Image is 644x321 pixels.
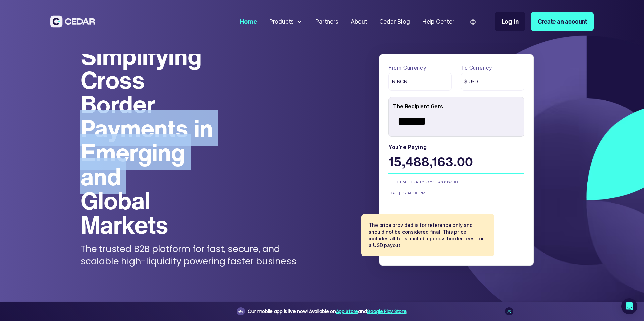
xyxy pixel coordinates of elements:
div: 12:40:00 PM [400,191,425,197]
a: About [347,14,370,29]
div: Home [240,17,257,26]
h1: Simplifying Cross Border Payments in Emerging and Global Markets [80,44,224,237]
div: Our mobile app is live now! Available on and . [248,307,407,316]
label: From currency [388,63,452,73]
a: Cedar Blog [376,14,413,29]
a: Create an account [531,12,594,31]
a: Help Center [419,14,458,29]
img: announcement [238,309,244,314]
span: $ USD [464,78,478,85]
div: Open Intercom Messenger [621,298,637,314]
div: Products [269,17,294,26]
a: Google Play Store [367,308,406,315]
div: Log in [502,17,519,26]
label: To currency [461,63,524,73]
div: The Recipient Gets [393,100,524,113]
div: 15,488,163.00 [388,153,524,173]
a: Log in [495,12,525,31]
a: Home [237,14,260,29]
a: App Store [336,308,358,315]
a: Partners [312,14,341,29]
div: [DATE] [388,191,400,197]
div: Partners [315,17,338,26]
label: You're paying [388,143,524,152]
div: Rate: 1548.816300 [425,180,482,186]
p: The price provided is for reference only and should not be considered final. This price includes ... [369,222,487,249]
div: Help Center [422,17,454,26]
div: Cedar Blog [379,17,410,26]
p: The trusted B2B platform for fast, secure, and scalable high-liquidity powering faster business p... [80,243,319,280]
form: payField [388,63,524,221]
span: ₦ NGN [392,78,407,85]
div: EFFECTIVE FX RATE* [388,180,425,186]
div: About [351,17,367,26]
div: Products [266,14,306,29]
